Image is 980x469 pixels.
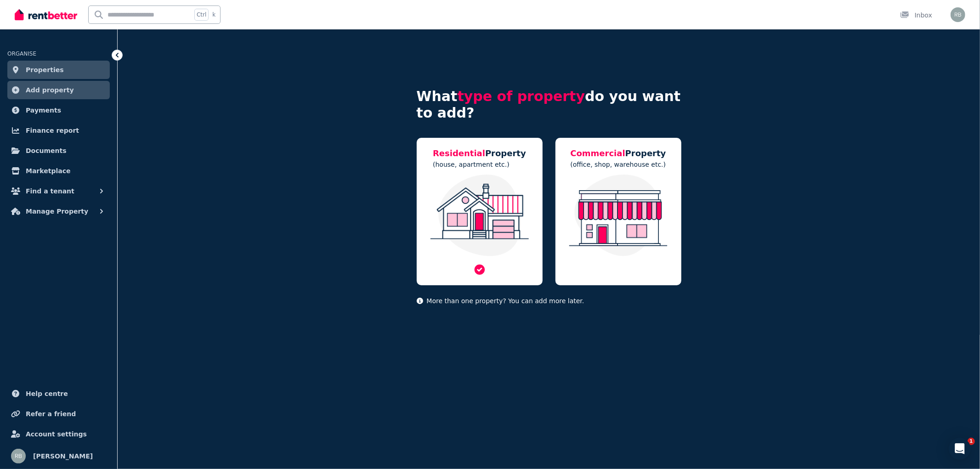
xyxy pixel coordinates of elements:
a: Finance report [7,121,110,140]
p: More than one property? You can add more later. [417,296,681,305]
img: Ravi Beniwal [951,7,965,22]
a: Properties [7,61,110,79]
p: (house, apartment etc.) [433,160,526,169]
span: Properties [26,64,64,75]
span: Help centre [26,388,68,399]
a: Payments [7,101,110,119]
span: Documents [26,145,67,156]
span: Marketplace [26,165,70,176]
h4: What do you want to add? [417,88,681,121]
img: Commercial Property [565,175,672,256]
span: Add property [26,85,74,96]
a: Help centre [7,384,110,403]
button: Manage Property [7,202,110,220]
a: Account settings [7,425,110,443]
div: Open Intercom Messenger [949,438,971,460]
span: [PERSON_NAME] [33,451,93,462]
span: Residential [433,148,485,158]
span: ORGANISE [7,51,36,57]
img: Residential Property [426,175,533,256]
img: Ravi Beniwal [11,449,26,463]
span: Find a tenant [26,186,74,197]
a: Marketplace [7,162,110,180]
h5: Property [433,147,526,160]
span: 1 [968,438,975,445]
div: Inbox [900,11,932,20]
span: Refer a friend [26,408,76,419]
p: (office, shop, warehouse etc.) [570,160,666,169]
img: RentBetter [15,8,77,22]
a: Add property [7,81,110,99]
button: Find a tenant [7,182,110,200]
a: Refer a friend [7,405,110,423]
span: Ctrl [194,9,209,21]
span: Finance report [26,125,79,136]
a: Documents [7,141,110,160]
span: Account settings [26,429,87,440]
span: k [212,11,215,18]
span: type of property [458,88,585,104]
span: Payments [26,105,61,116]
span: Commercial [570,148,625,158]
span: Manage Property [26,206,88,217]
h5: Property [570,147,666,160]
